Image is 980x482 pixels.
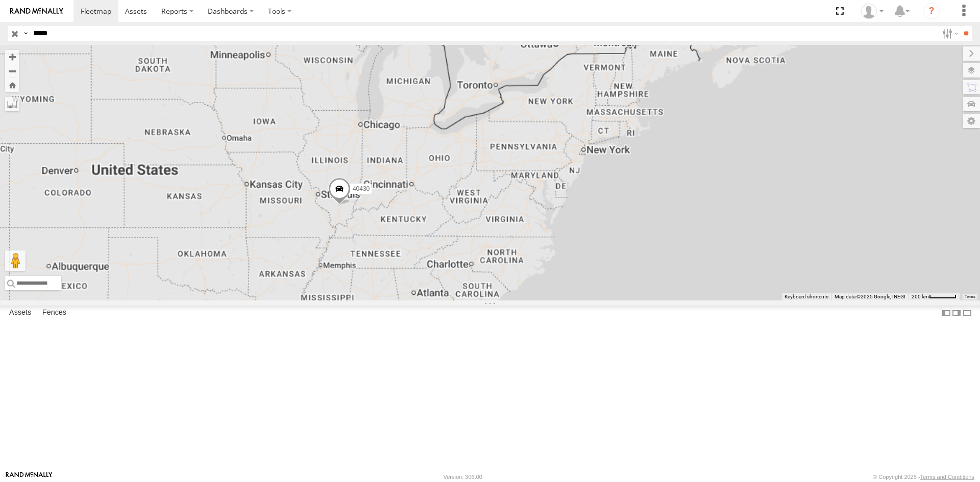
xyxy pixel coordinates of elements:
[785,293,828,300] button: Keyboard shortcuts
[444,474,482,480] div: Version: 306.00
[835,294,905,299] span: Map data ©2025 Google, INEGI
[21,26,30,41] label: Search Query
[857,4,887,19] div: Ryan Roxas
[938,26,960,41] label: Search Filter Options
[909,293,960,300] button: Map Scale: 200 km per 50 pixels
[5,78,19,92] button: Zoom Home
[965,295,975,299] a: Terms (opens in new tab)
[912,294,929,299] span: 200 km
[6,472,53,482] a: Visit our Website
[5,97,19,111] label: Measure
[873,474,974,480] div: © Copyright 2025 -
[353,185,370,192] span: 40430
[963,114,980,128] label: Map Settings
[5,250,26,271] button: Drag Pegman onto the map to open Street View
[962,306,972,320] label: Hide Summary Table
[10,8,63,15] img: rand-logo.svg
[923,3,940,19] i: ?
[37,306,71,320] label: Fences
[5,64,19,78] button: Zoom out
[4,306,36,320] label: Assets
[920,474,974,480] a: Terms and Conditions
[951,306,962,320] label: Dock Summary Table to the Right
[941,306,951,320] label: Dock Summary Table to the Left
[5,50,19,64] button: Zoom in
